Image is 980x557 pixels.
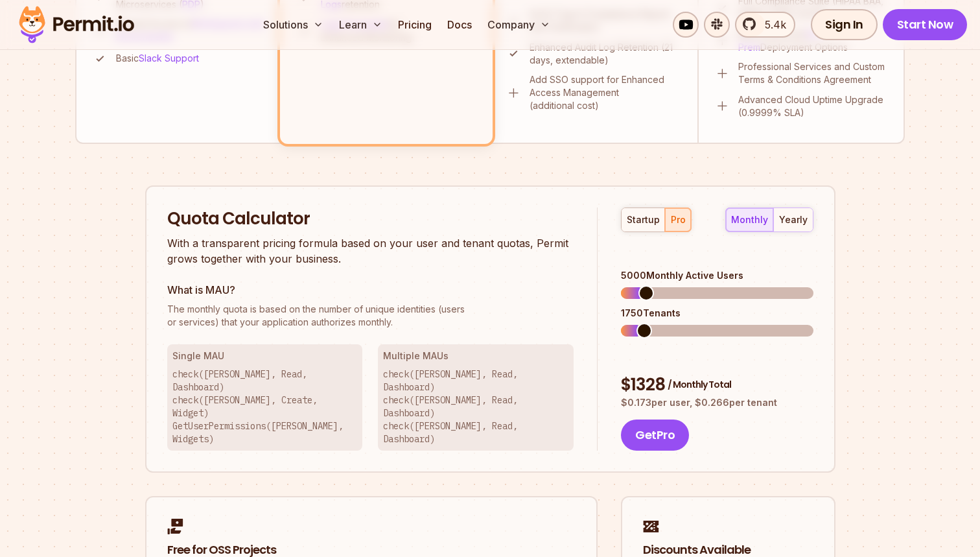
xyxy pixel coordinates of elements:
[383,368,568,445] p: check([PERSON_NAME], Read, Dashboard) check([PERSON_NAME], Read, Dashboard) check([PERSON_NAME], ...
[530,73,682,112] p: Add SSO support for Enhanced Access Management (additional cost)
[167,207,574,231] h2: Quota Calculator
[172,350,358,362] h3: Single MAU
[334,12,388,38] button: Learn
[621,269,813,282] div: 5000 Monthly Active Users
[482,12,555,38] button: Company
[442,12,477,38] a: Docs
[530,41,682,67] p: Enhanced Audit Log Retention (21 days, extendable)
[621,420,689,451] button: GetPro
[13,3,140,47] img: Permit logo
[779,213,808,226] div: yearly
[668,378,731,391] span: / Monthly Total
[116,52,199,65] p: Basic
[167,303,574,329] p: or services) that your application authorizes monthly.
[811,9,878,40] a: Sign In
[757,17,786,32] span: 5.4k
[627,213,660,226] div: startup
[172,368,358,445] p: check([PERSON_NAME], Read, Dashboard) check([PERSON_NAME], Create, Widget) GetUserPermissions([PE...
[258,12,329,38] button: Solutions
[393,12,437,38] a: Pricing
[167,282,574,298] h3: What is MAU?
[167,235,574,267] p: With a transparent pricing formula based on your user and tenant quotas, Permit grows together wi...
[139,53,199,64] a: Slack Support
[383,350,568,362] h3: Multiple MAUs
[621,307,813,320] div: 1750 Tenants
[883,9,968,40] a: Start Now
[738,60,888,86] p: Professional Services and Custom Terms & Conditions Agreement
[735,12,795,38] a: 5.4k
[621,396,813,409] p: $ 0.173 per user, $ 0.266 per tenant
[167,303,574,316] span: The monthly quota is based on the number of unique identities (users
[621,373,813,397] div: $ 1328
[738,93,888,119] p: Advanced Cloud Uptime Upgrade (0.9999% SLA)
[738,29,822,53] a: On-Prem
